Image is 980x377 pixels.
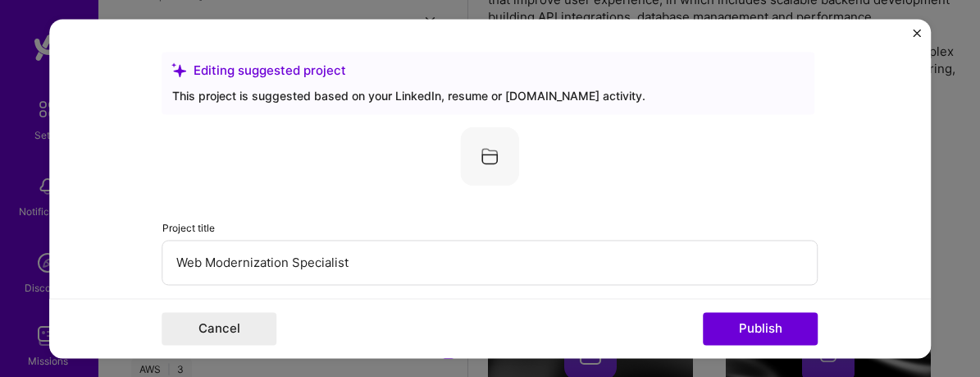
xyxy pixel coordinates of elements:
[162,312,277,345] button: Cancel
[172,62,805,79] div: Editing suggested project
[172,87,805,104] div: This project is suggested based on your LinkedIn, resume or [DOMAIN_NAME] activity.
[704,312,818,345] button: Publish
[461,126,520,186] img: Company logo
[172,62,187,77] i: icon SuggestedTeams
[162,240,818,285] input: Enter the name of the project
[913,29,921,46] button: Close
[162,222,215,234] label: Project title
